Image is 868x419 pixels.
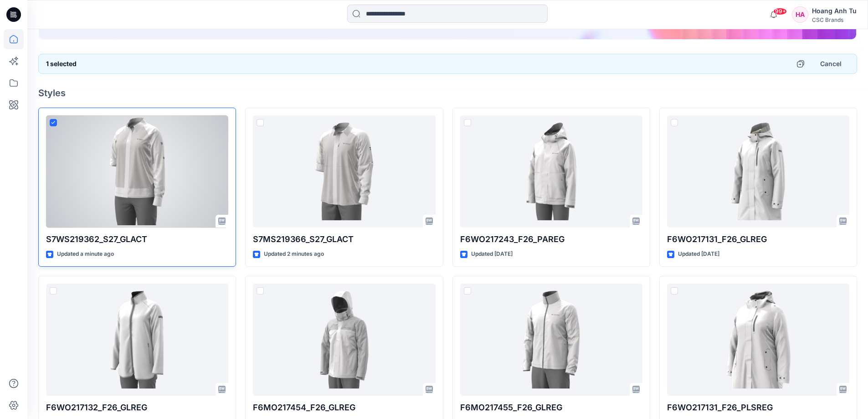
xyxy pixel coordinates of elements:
[46,401,228,414] p: F6WO217132_F26_GLREG
[46,233,228,246] p: S7WS219362_S27_GLACT
[812,56,849,72] button: Cancel
[57,249,114,259] p: Updated a minute ago
[264,249,324,259] p: Updated 2 minutes ago
[460,401,642,414] p: F6MO217455_F26_GLREG
[667,401,849,414] p: F6WO217131_F26_PLSREG
[678,249,719,259] p: Updated [DATE]
[460,233,642,246] p: F6WO217243_F26_PAREG
[812,5,857,16] div: Hoang Anh Tu
[667,233,849,246] p: F6WO217131_F26_GLREG
[773,8,787,15] span: 99+
[792,6,808,23] div: HA
[38,88,857,98] h4: Styles
[253,401,435,414] p: F6MO217454_F26_GLREG
[46,58,77,69] h6: 1 selected
[253,233,435,246] p: S7MS219366_S27_GLACT
[471,249,513,259] p: Updated [DATE]
[812,16,857,23] div: CSC Brands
